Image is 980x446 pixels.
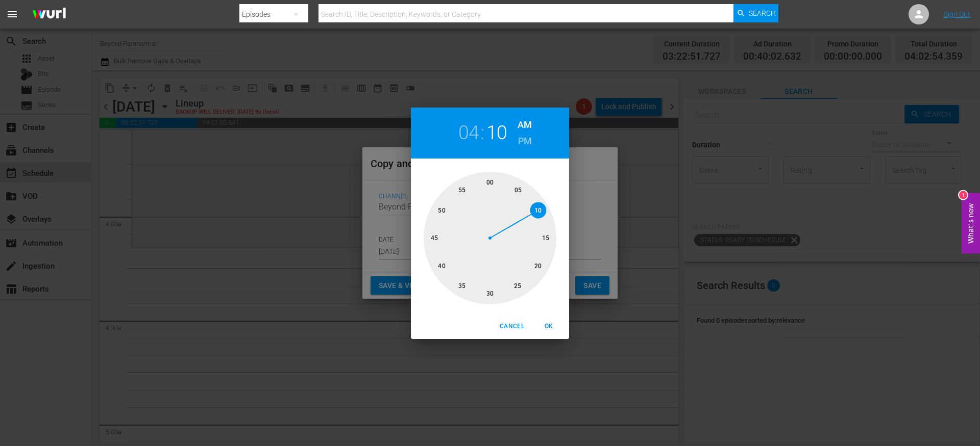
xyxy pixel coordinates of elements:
[749,4,776,22] span: Search
[500,321,524,332] span: Cancel
[24,3,73,27] img: ans4CAIJ8jUAAAAAAAAAAAAAAAAAAAAAAAAgQb4GAAAAAAAAAAAAAAAAAAAAAAAAJMjXAAAAAAAAAAAAAAAAAAAAAAAAgAT5G...
[6,8,18,20] span: menu
[518,133,532,149] button: PM
[486,121,507,144] button: 10
[944,10,970,18] a: Sign Out
[496,318,528,335] button: Cancel
[458,121,479,144] button: 04
[518,117,532,133] button: AM
[959,191,967,199] div: 1
[532,318,565,335] button: OK
[536,321,561,332] span: OK
[480,121,484,144] h2: :
[962,193,980,253] button: Open Feedback Widget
